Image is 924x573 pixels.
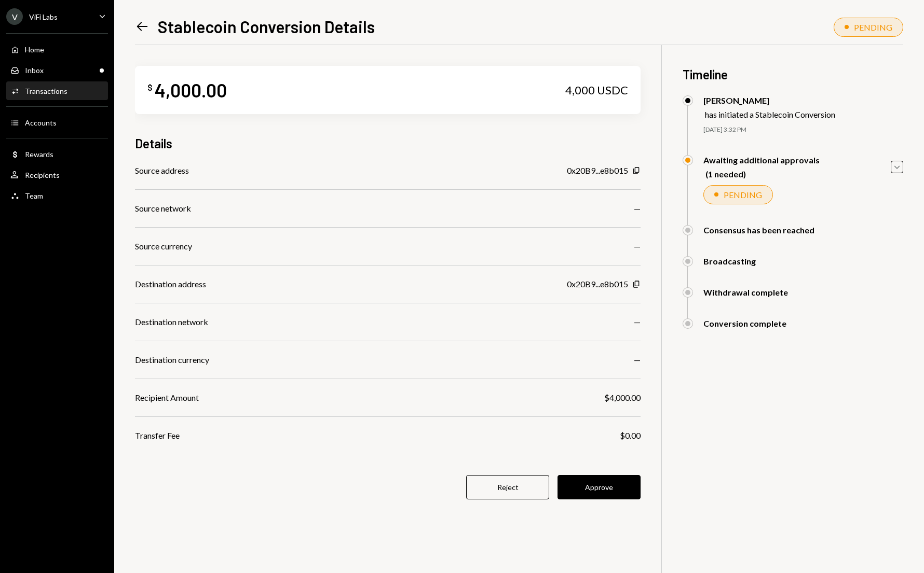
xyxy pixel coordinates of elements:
div: $ [147,82,153,93]
div: $4,000.00 [604,392,641,404]
div: Withdrawal complete [703,287,788,297]
h3: Timeline [683,66,903,83]
div: V [6,8,23,25]
div: Source address [135,164,189,177]
div: ViFi Labs [29,12,58,21]
div: — [634,316,641,328]
div: Rewards [25,150,53,159]
div: (1 needed) [705,169,820,179]
div: Transfer Fee [135,429,180,442]
div: — [634,202,641,215]
div: Transactions [25,87,67,95]
div: Inbox [25,66,44,75]
button: Approve [558,475,641,499]
div: Destination currency [135,354,209,366]
div: 4,000.00 [155,78,227,102]
a: Team [6,186,108,205]
div: has initiated a Stablecoin Conversion [705,109,835,119]
div: [PERSON_NAME] [703,95,835,105]
div: Conversion complete [703,318,786,328]
a: Transactions [6,81,108,100]
a: Home [6,40,108,59]
div: $0.00 [620,429,641,442]
div: 0x20B9...e8b015 [567,278,628,290]
div: Consensus has been reached [703,225,814,235]
div: Team [25,191,43,200]
div: Source currency [135,240,192,253]
div: Awaiting additional approvals [703,155,820,165]
div: 0x20B9...e8b015 [567,164,628,177]
a: Accounts [6,113,108,132]
div: Destination address [135,278,206,290]
div: Destination network [135,316,208,328]
div: Source network [135,202,191,215]
a: Recipients [6,165,108,184]
div: Home [25,45,44,54]
div: PENDING [724,190,762,200]
h1: Stablecoin Conversion Details [158,16,375,37]
div: [DATE] 3:32 PM [703,125,903,134]
div: Broadcasting [703,256,756,266]
button: Reject [466,475,549,499]
a: Inbox [6,61,108,79]
div: Recipient Amount [135,392,199,404]
div: Recipients [25,171,60,179]
h3: Details [135,135,172,152]
a: Rewards [6,145,108,163]
div: PENDING [854,22,892,32]
div: 4,000 USDC [565,83,628,97]
div: — [634,354,641,366]
div: — [634,240,641,253]
div: Accounts [25,118,57,127]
